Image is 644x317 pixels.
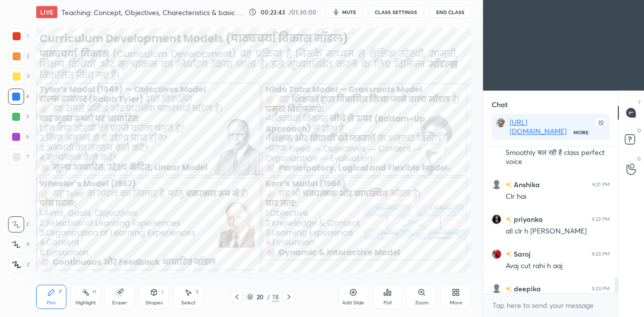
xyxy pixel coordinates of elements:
[510,117,567,136] a: [URL][DOMAIN_NAME]
[342,9,356,16] span: mute
[484,146,618,293] div: grid
[368,6,424,18] button: CLASS SETTINGS
[592,216,610,222] div: 9:22 PM
[9,68,29,85] div: 3
[506,261,610,271] div: Avaj cut rahi h aaj
[512,249,530,259] h6: Saroj
[9,149,29,165] div: 7
[8,89,29,105] div: 4
[59,289,62,294] div: P
[112,300,127,305] div: Eraser
[36,6,57,18] div: LIVE
[484,91,516,118] p: Chat
[8,109,29,125] div: 5
[496,118,506,128] img: 9cd1eca5dd504a079fc002e1a6cbad3b.None
[512,179,540,190] h6: Anshika
[145,300,163,305] div: Shapes
[506,286,512,292] img: no-rating-badge.077c3623.svg
[93,289,96,294] div: H
[506,226,610,236] div: all clr h [PERSON_NAME]
[415,300,429,305] div: Zoom
[162,289,165,294] div: L
[8,236,30,253] div: X
[506,252,512,257] img: no-rating-badge.077c3623.svg
[637,127,641,134] p: D
[181,300,196,305] div: Select
[342,300,364,305] div: Add Slide
[75,300,96,305] div: Highlight
[592,182,610,188] div: 9:21 PM
[506,192,610,202] div: Clr hai
[196,289,199,294] div: S
[637,155,641,163] p: G
[383,300,391,305] div: Poll
[492,180,502,190] img: default.png
[430,6,471,18] button: End Class
[267,294,270,300] div: /
[492,214,502,224] img: 4751a67e4c4f41b397f70331c09b53fd.jpg
[272,292,279,301] div: 78
[592,286,610,292] div: 9:23 PM
[8,216,30,232] div: C
[592,251,610,257] div: 9:23 PM
[9,257,30,273] div: Z
[61,8,245,17] h4: Teaching: Concept, Objectives, Charecteristics & basic Requirements
[255,294,265,300] div: 20
[9,48,29,64] div: 2
[506,217,512,222] img: no-rating-badge.077c3623.svg
[326,6,362,18] button: mute
[512,283,541,294] h6: deepika
[574,129,589,136] div: More
[450,300,462,305] div: More
[506,148,610,167] div: Smoothly चल रही है class perfect voice
[9,28,29,44] div: 1
[492,284,502,294] img: default.png
[47,300,56,305] div: Pen
[638,99,641,106] p: T
[492,249,502,259] img: 3
[506,182,512,188] img: no-rating-badge.077c3623.svg
[512,214,543,224] h6: priyanka
[8,129,29,145] div: 6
